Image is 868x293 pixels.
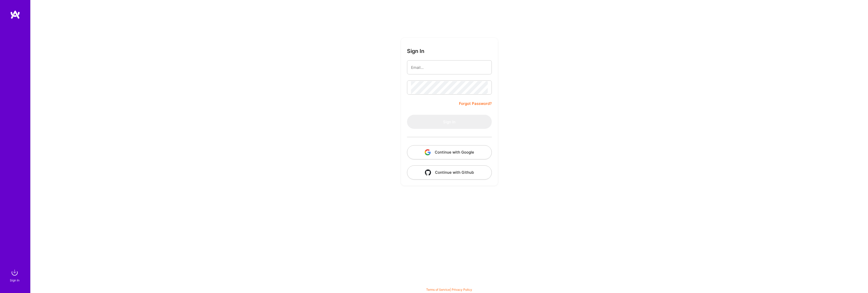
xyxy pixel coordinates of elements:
[425,149,431,155] img: icon
[411,61,488,74] input: Email...
[407,48,424,54] h3: Sign In
[425,169,431,175] img: icon
[407,165,492,180] button: Continue with Github
[10,10,20,19] img: logo
[426,288,472,291] span: |
[426,288,450,291] a: Terms of Service
[11,268,20,283] a: sign inSign In
[452,288,472,291] a: Privacy Policy
[30,278,868,290] div: © 2025 ATeams Inc., All rights reserved.
[10,268,20,278] img: sign in
[10,278,19,283] div: Sign In
[407,115,492,129] button: Sign In
[407,145,492,159] button: Continue with Google
[459,101,492,107] a: Forgot Password?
